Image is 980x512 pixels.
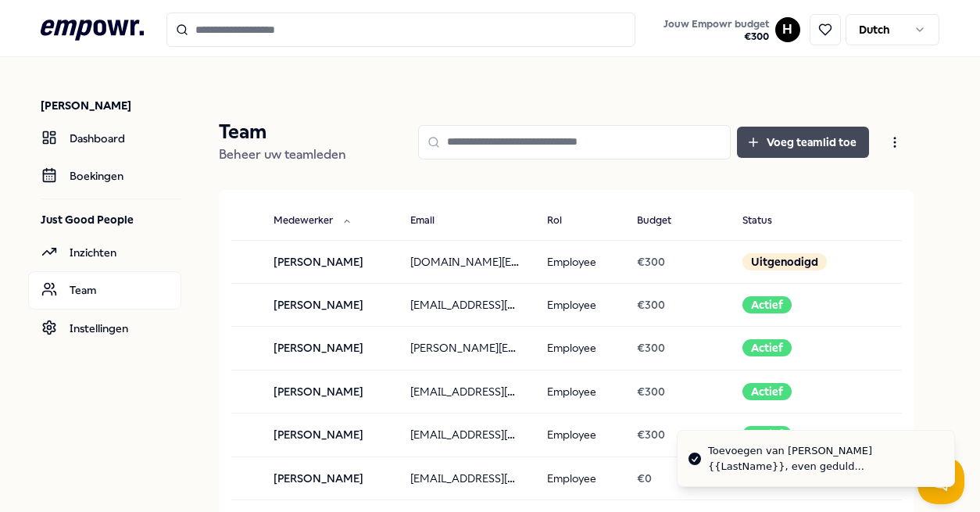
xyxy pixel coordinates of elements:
td: [PERSON_NAME][EMAIL_ADDRESS][DOMAIN_NAME] [398,327,535,370]
span: € 300 [637,342,665,354]
span: Beheer uw teamleden [219,147,346,162]
td: [PERSON_NAME] [261,457,398,499]
a: Dashboard [28,120,181,157]
td: [EMAIL_ADDRESS][DOMAIN_NAME] [398,414,535,457]
button: Voeg teamlid toe [737,127,869,158]
p: [PERSON_NAME] [41,98,181,113]
div: Actief [742,383,792,400]
button: Jouw Empowr budget€300 [660,15,772,46]
div: Actief [742,339,792,356]
p: Team [219,120,346,145]
a: Boekingen [28,157,181,195]
span: € 300 [637,385,665,398]
span: Jouw Empowr budget [663,18,769,30]
td: Employee [535,283,625,326]
button: H [775,17,800,42]
div: Actief [742,296,792,313]
td: Employee [535,457,625,499]
td: [PERSON_NAME] [261,327,398,370]
td: [EMAIL_ADDRESS][DOMAIN_NAME] [398,283,535,326]
button: Budget [624,206,703,237]
td: [PERSON_NAME] [261,240,398,283]
td: Employee [535,240,625,283]
button: Rol [535,206,593,237]
td: [PERSON_NAME] [261,370,398,413]
input: Search for products, categories or subcategories [166,13,635,47]
span: € 300 [637,299,665,311]
button: Open menu [875,127,914,158]
button: Email [398,206,466,237]
span: € 0 [637,472,652,485]
span: € 300 [637,428,665,441]
td: [EMAIL_ADDRESS][DOMAIN_NAME] [398,370,535,413]
td: Employee [535,327,625,370]
a: Instellingen [28,310,181,347]
div: Uitgenodigd [742,253,827,270]
a: Team [28,271,181,309]
p: Just Good People [41,212,181,227]
td: Employee [535,414,625,457]
td: [PERSON_NAME] [261,414,398,457]
td: [DOMAIN_NAME][EMAIL_ADDRESS][DOMAIN_NAME] [398,240,535,283]
span: € 300 [637,256,665,268]
td: Employee [535,370,625,413]
span: € 300 [663,30,769,43]
td: [PERSON_NAME] [261,283,398,326]
button: Status [730,206,803,237]
a: Inzichten [28,234,181,271]
a: Jouw Empowr budget€300 [657,13,775,46]
div: Toevoegen van [PERSON_NAME] {{LastName}}, even geduld... [708,443,942,474]
td: [EMAIL_ADDRESS][DOMAIN_NAME] [398,457,535,499]
button: Medewerker [261,206,364,237]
